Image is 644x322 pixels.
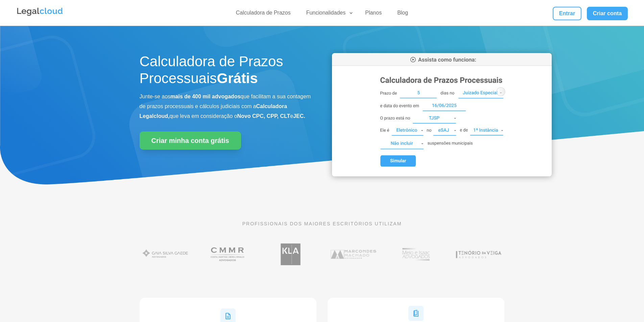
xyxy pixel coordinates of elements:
img: Legalcloud Logo [16,7,64,17]
a: Calculadora de Prazos [232,9,295,19]
a: Funcionalidades [302,9,354,19]
b: Calculadora Legalcloud, [140,103,287,119]
h1: Calculadora de Prazos Processuais [140,53,312,91]
a: Criar conta [587,7,628,20]
img: Calculadora de Prazos Processuais da Legalcloud [332,53,552,176]
p: PROFISSIONAIS DOS MAIORES ESCRITÓRIOS UTILIZAM [140,220,505,227]
a: Calculadora de Prazos Processuais da Legalcloud [332,172,552,177]
img: Gaia Silva Gaede Advogados Associados [140,240,191,269]
b: Novo CPC, CPP, CLT [237,113,290,119]
a: Blog [393,9,412,19]
a: Logo da Legalcloud [16,12,64,18]
strong: Grátis [217,70,258,86]
b: mais de 400 mil advogados [170,94,240,99]
img: Marcondes Machado Advogados utilizam a Legalcloud [328,240,379,269]
img: Ícone Documentos para Tempestividade [408,306,424,321]
img: Koury Lopes Advogados [265,240,316,269]
img: Tenório da Veiga Advogados [453,240,504,269]
a: Entrar [553,7,581,20]
img: Costa Martins Meira Rinaldi Advogados [202,240,254,269]
a: Criar minha conta grátis [140,131,241,150]
a: Planos [361,9,386,19]
p: Junte-se aos que facilitam a sua contagem de prazos processuais e cálculos judiciais com a que le... [140,92,312,121]
img: Profissionais do escritório Melo e Isaac Advogados utilizam a Legalcloud [390,240,442,269]
b: JEC. [293,113,305,119]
